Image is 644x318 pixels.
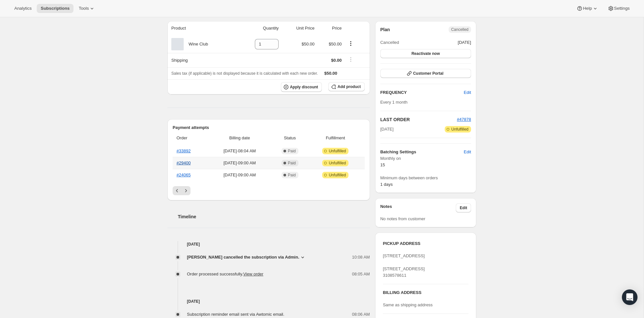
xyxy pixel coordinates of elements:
[177,160,191,165] a: #29400
[187,254,299,261] span: [PERSON_NAME] cancelled the subscription via Admin.
[331,58,342,63] span: $0.00
[181,186,191,195] button: Next
[460,147,475,157] button: Edit
[460,205,467,210] span: Edit
[380,149,464,155] h6: Batching Settings
[328,82,364,91] button: Add product
[177,148,191,153] a: #33892
[352,254,370,261] span: 10:08 AM
[464,149,471,155] span: Edit
[173,186,182,195] button: Previous
[457,116,471,123] button: #47878
[622,289,637,305] div: Open Intercom Messenger
[458,39,471,46] span: [DATE]
[41,6,70,11] span: Subscriptions
[413,71,443,76] span: Customer Portal
[317,21,344,35] th: Price
[380,175,471,181] span: Minimum days between orders
[187,254,306,261] button: [PERSON_NAME] cancelled the subscription via Admin.
[464,89,471,96] span: Edit
[572,4,602,13] button: Help
[460,87,475,98] button: Edit
[178,213,370,220] h2: Timeline
[614,6,630,11] span: Settings
[288,172,296,178] span: Paid
[167,53,236,67] th: Shipping
[380,39,399,46] span: Cancelled
[337,84,361,89] span: Add product
[380,162,385,167] span: 15
[184,41,208,47] div: Wine Club
[383,302,433,307] span: Same as shipping address
[302,42,315,46] span: $50.00
[290,84,318,90] span: Apply discount
[583,6,592,11] span: Help
[273,135,306,141] span: Status
[281,21,316,35] th: Unit Price
[329,42,342,46] span: $50.00
[451,27,468,32] span: Cancelled
[177,172,191,177] a: #24065
[412,51,440,56] span: Reactivate now
[167,21,236,35] th: Product
[236,21,281,35] th: Quantity
[352,311,370,318] span: 08:06 AM
[79,6,89,11] span: Tools
[281,82,322,92] button: Apply discount
[173,186,365,195] nav: Pagination
[10,4,35,13] button: Analytics
[243,272,263,276] a: View order
[380,26,390,33] h2: Plan
[456,203,471,212] button: Edit
[167,241,370,248] h4: [DATE]
[383,253,425,278] span: [STREET_ADDRESS] [STREET_ADDRESS] 3108578611
[380,116,457,123] h2: LAST ORDER
[346,40,356,47] button: Product actions
[380,89,464,96] h2: FREQUENCY
[310,135,361,141] span: Fulfillment
[380,100,408,105] span: Every 1 month
[352,271,370,277] span: 08:05 AM
[210,148,269,154] span: [DATE] · 08:04 AM
[288,160,296,166] span: Paid
[457,117,471,122] a: #47878
[288,148,296,154] span: Paid
[210,135,269,141] span: Billing date
[329,160,346,166] span: Unfulfilled
[604,4,634,13] button: Settings
[380,203,456,212] h3: Notes
[380,49,471,58] button: Reactivate now
[37,4,73,13] button: Subscriptions
[380,69,471,78] button: Customer Portal
[346,56,356,63] button: Shipping actions
[380,155,471,162] span: Monthly on
[167,298,370,305] h4: [DATE]
[187,272,263,276] span: Order processed successfully.
[187,312,284,317] span: Subscription reminder email sent via Awtomic email.
[173,131,208,145] th: Order
[324,71,337,76] span: $50.00
[383,289,468,296] h3: BILLING ADDRESS
[171,71,318,76] span: Sales tax (if applicable) is not displayed because it is calculated with each new order.
[383,240,468,247] h3: PICKUP ADDRESS
[210,160,269,166] span: [DATE] · 09:00 AM
[14,6,32,11] span: Analytics
[451,127,468,132] span: Unfulfilled
[329,148,346,154] span: Unfulfilled
[173,124,365,131] h2: Payment attempts
[380,216,426,221] span: No notes from customer
[75,4,99,13] button: Tools
[329,172,346,178] span: Unfulfilled
[380,126,394,133] span: [DATE]
[380,182,393,187] span: 1 days
[210,172,269,178] span: [DATE] · 09:00 AM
